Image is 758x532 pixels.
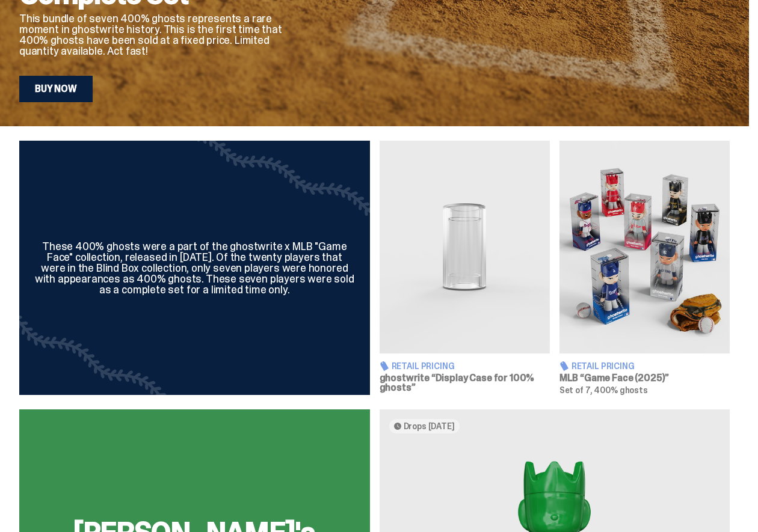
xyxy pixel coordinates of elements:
a: Buy Now [19,76,93,102]
a: Display Case for 100% ghosts Retail Pricing [380,141,550,395]
span: Retail Pricing [572,362,635,370]
span: Drops [DATE] [404,421,455,431]
span: Retail Pricing [392,362,455,370]
img: Display Case for 100% ghosts [380,141,550,353]
div: These 400% ghosts were a part of the ghostwrite x MLB "Game Face" collection, released in [DATE].... [34,241,356,295]
a: Game Face (2025) Retail Pricing [559,141,730,395]
h3: MLB “Game Face (2025)” [559,373,730,383]
h3: ghostwrite “Display Case for 100% ghosts” [380,373,550,393]
img: Game Face (2025) [559,141,730,353]
p: This bundle of seven 400% ghosts represents a rare moment in ghostwrite history. This is the firs... [19,13,307,57]
span: Set of 7, 400% ghosts [559,385,648,396]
